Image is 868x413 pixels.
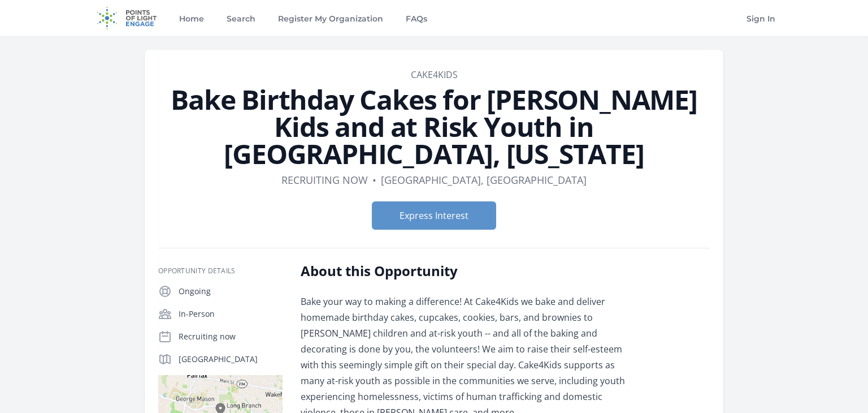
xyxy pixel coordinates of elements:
[411,68,458,81] a: Cake4Kids
[179,331,283,342] p: Recruiting now
[381,172,587,188] dd: [GEOGRAPHIC_DATA], [GEOGRAPHIC_DATA]
[179,354,283,365] p: [GEOGRAPHIC_DATA]
[179,286,283,297] p: Ongoing
[301,262,631,280] h2: About this Opportunity
[158,266,283,276] h3: Opportunity Details
[158,86,710,167] h1: Bake Birthday Cakes for [PERSON_NAME] Kids and at Risk Youth in [GEOGRAPHIC_DATA], [US_STATE]
[372,201,496,230] button: Express Interest
[372,172,376,188] div: •
[281,172,368,188] dd: Recruiting now
[179,308,283,320] p: In-Person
